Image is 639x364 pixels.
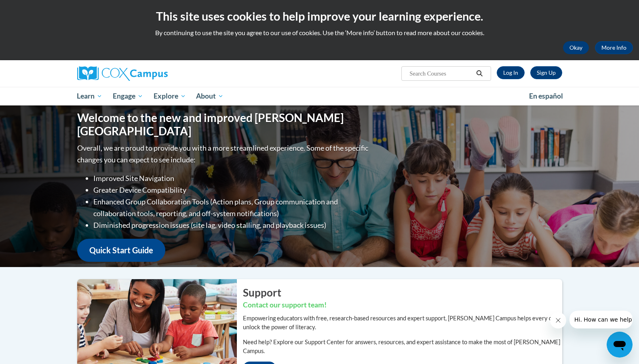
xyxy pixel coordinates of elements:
a: More Info [595,41,633,54]
p: By continuing to use the site you agree to our use of cookies. Use the ‘More info’ button to read... [6,28,633,37]
a: About [191,87,229,105]
li: Enhanced Group Collaboration Tools (Action plans, Group communication and collaboration tools, re... [93,196,370,219]
input: Search Courses [409,69,473,78]
p: Need help? Explore our Support Center for answers, resources, and expert assistance to make the m... [243,338,562,356]
p: Overall, we are proud to provide you with a more streamlined experience. Some of the specific cha... [77,142,370,166]
a: En español [524,88,568,105]
span: About [196,91,224,101]
a: Cox Campus [77,66,231,81]
span: Engage [113,91,143,101]
h1: Welcome to the new and improved [PERSON_NAME][GEOGRAPHIC_DATA] [77,111,370,138]
span: En español [529,92,563,100]
a: Explore [148,87,191,105]
button: Okay [563,41,589,54]
a: Log In [497,66,525,79]
li: Improved Site Navigation [93,173,370,184]
a: Engage [108,87,148,105]
iframe: Button to launch messaging window [607,332,633,358]
p: Empowering educators with free, research-based resources and expert support, [PERSON_NAME] Campus... [243,314,562,332]
div: Main menu [65,87,574,105]
span: Hi. How can we help? [5,6,65,12]
h2: Support [243,285,562,300]
span: Learn [77,91,102,101]
a: Register [530,66,562,79]
span: Explore [154,91,186,101]
li: Diminished progression issues (site lag, video stalling, and playback issues) [93,219,370,231]
img: Cox Campus [77,66,168,81]
h3: Contact our support team! [243,300,562,310]
li: Greater Device Compatibility [93,184,370,196]
a: Learn [72,87,108,105]
button: Search [473,69,485,78]
h2: This site uses cookies to help improve your learning experience. [6,8,633,24]
iframe: Close message [550,312,566,328]
iframe: Message from company [569,311,633,328]
a: Quick Start Guide [77,239,165,262]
